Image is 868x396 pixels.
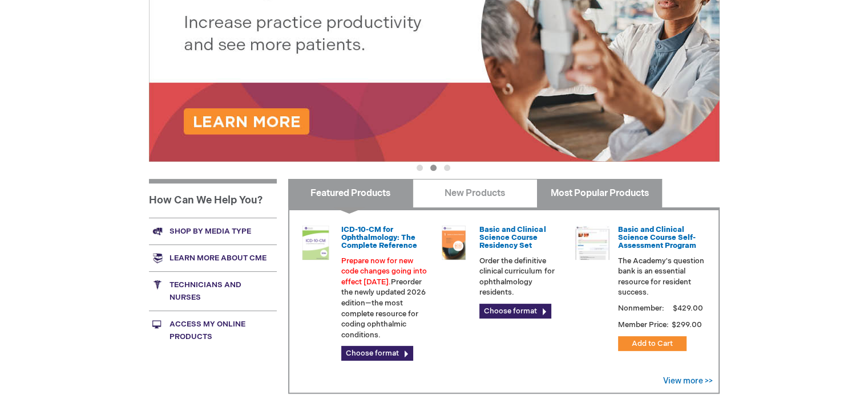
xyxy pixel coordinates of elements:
[444,165,450,171] button: 3 of 3
[341,256,428,341] p: Preorder the newly updated 2026 edition—the most complete resource for coding ophthalmic conditions.
[575,226,609,260] img: bcscself_20.jpg
[479,304,551,319] a: Choose format
[149,244,277,271] a: Learn more about CME
[632,339,673,348] span: Add to Cart
[430,165,437,171] button: 2 of 3
[149,179,277,218] h1: How Can We Help You?
[413,179,538,207] a: New Products
[618,256,705,298] p: The Academy's question bank is an essential resource for resident success.
[618,336,687,351] button: Add to Cart
[618,225,696,251] a: Basic and Clinical Science Course Self-Assessment Program
[437,226,471,260] img: 02850963u_47.png
[149,271,277,311] a: Technicians and nurses
[663,376,713,386] a: View more >>
[341,225,417,251] a: ICD-10-CM for Ophthalmology: The Complete Reference
[298,226,333,260] img: 0120008u_42.png
[417,165,423,171] button: 1 of 3
[288,179,413,207] a: Featured Products
[149,218,277,244] a: Shop by media type
[618,301,664,316] strong: Nonmember:
[618,320,669,329] strong: Member Price:
[671,304,705,313] span: $429.00
[537,179,662,207] a: Most Popular Products
[341,256,427,287] font: Prepare now for new code changes going into effect [DATE].
[341,346,413,361] a: Choose format
[479,256,566,298] p: Order the definitive clinical curriculum for ophthalmology residents.
[149,311,277,350] a: Access My Online Products
[671,320,704,329] span: $299.00
[479,225,546,251] a: Basic and Clinical Science Course Residency Set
